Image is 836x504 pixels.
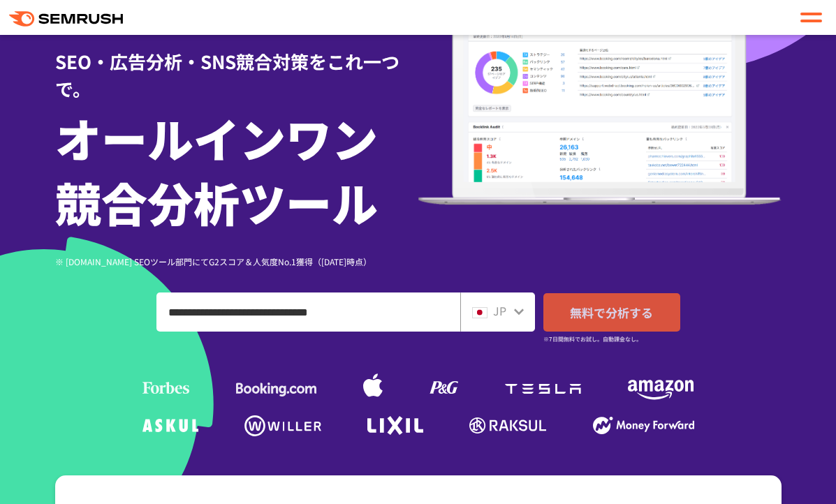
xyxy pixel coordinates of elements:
a: 無料で分析する [543,293,680,332]
small: ※7日間無料でお試し。自動課金なし。 [543,332,642,346]
span: JP [493,302,506,319]
span: 無料で分析する [570,304,653,321]
div: SEO・広告分析・SNS競合対策をこれ一つで。 [55,27,418,102]
div: ※ [DOMAIN_NAME] SEOツール部門にてG2スコア＆人気度No.1獲得（[DATE]時点） [55,255,418,268]
h1: オールインワン 競合分析ツール [55,105,418,234]
input: ドメイン、キーワードまたはURLを入力してください [157,293,460,331]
